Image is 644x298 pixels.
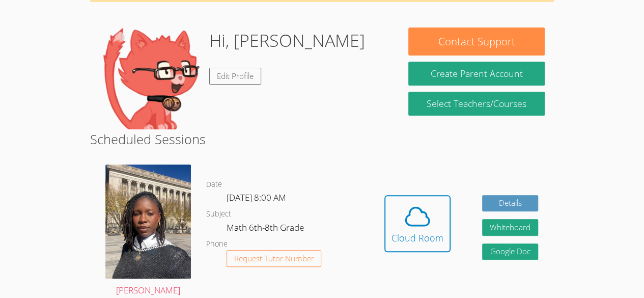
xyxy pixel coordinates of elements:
[408,62,544,86] button: Create Parent Account
[482,195,538,212] a: Details
[105,165,191,279] img: IMG_8183.jpeg
[209,28,365,53] h1: Hi, [PERSON_NAME]
[206,208,231,221] dt: Subject
[99,28,201,129] img: default.png
[234,255,314,262] span: Request Tutor Number
[105,165,191,297] a: [PERSON_NAME]
[408,28,544,56] button: Contact Support
[482,219,538,236] button: Whiteboard
[206,178,222,191] dt: Date
[209,68,261,85] a: Edit Profile
[227,221,306,238] dd: Math 6th-8th Grade
[408,92,544,116] a: Select Teachers/Courses
[384,195,451,252] button: Cloud Room
[391,231,443,245] div: Cloud Room
[482,243,538,260] a: Google Doc
[90,129,554,149] h2: Scheduled Sessions
[206,238,228,251] dt: Phone
[227,192,286,203] span: [DATE] 8:00 AM
[227,250,322,267] button: Request Tutor Number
